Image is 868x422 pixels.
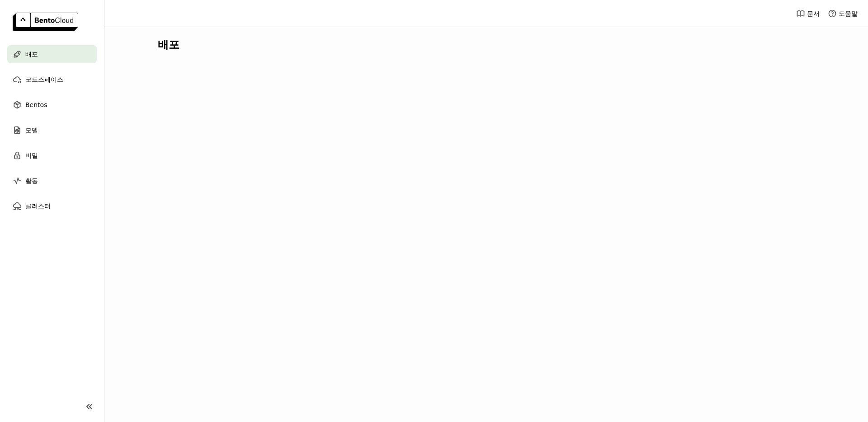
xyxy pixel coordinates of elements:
span: 문서 [807,9,820,18]
span: 활동 [25,175,38,186]
a: 문서 [796,9,820,18]
span: 클러스터 [25,201,51,211]
span: 모델 [25,125,38,136]
a: Bentos [7,96,97,114]
a: 모델 [7,121,97,139]
span: 도움말 [839,9,858,18]
img: logo [13,13,78,31]
div: 도움말 [828,9,858,18]
a: 클러스터 [7,197,97,215]
a: 활동 [7,172,97,190]
span: 코드스페이스 [25,74,63,85]
span: 배포 [25,49,38,60]
span: 비밀 [25,150,38,161]
div: 배포 [158,38,814,52]
a: 비밀 [7,146,97,164]
span: Bentos [25,99,47,110]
